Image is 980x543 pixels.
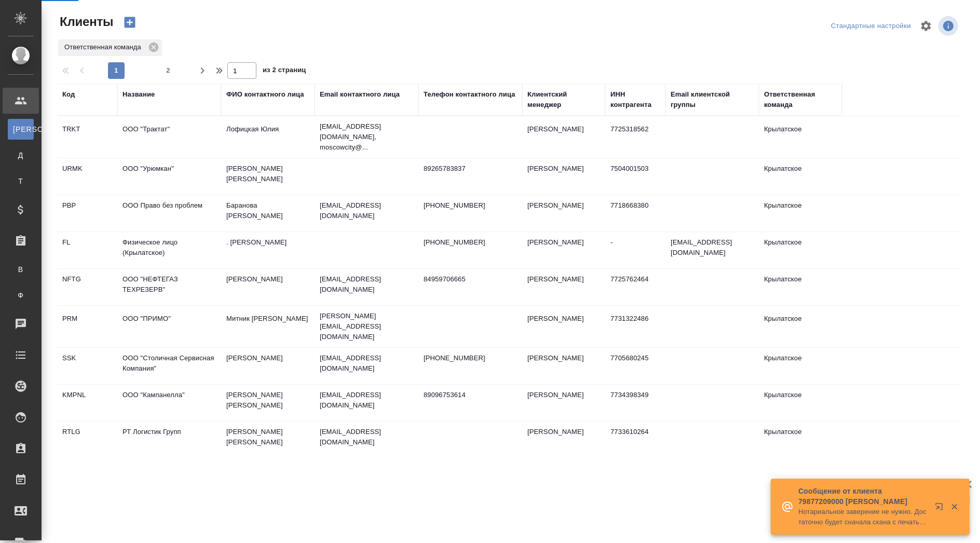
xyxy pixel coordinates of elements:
span: Настроить таблицу [914,13,938,38]
a: Ф [8,285,34,306]
td: [PERSON_NAME] [221,269,315,305]
p: [EMAIL_ADDRESS][DOMAIN_NAME] [320,274,413,295]
td: Баранова [PERSON_NAME] [221,195,315,232]
td: PBP [57,195,117,232]
td: URMK [57,158,117,195]
td: РТ Логистик Групп [117,422,221,458]
td: . [PERSON_NAME] [221,232,315,268]
p: 89096753614 [424,390,517,400]
td: [PERSON_NAME] [522,385,605,421]
td: Крылатское [759,422,842,458]
td: [PERSON_NAME] [522,308,605,345]
div: Клиентский менеджер [527,89,600,110]
button: 2 [160,62,176,79]
td: [PERSON_NAME] [522,269,605,305]
button: Открыть в новой вкладке [929,496,954,521]
td: [PERSON_NAME] [522,422,605,458]
p: Нотариальное заверение не нужно. Достаточно будет сначала скана с печатью компании. А потом заберем [798,507,928,527]
td: ООО "Трактат" [117,119,221,155]
td: [PERSON_NAME] [PERSON_NAME] [221,158,315,195]
button: Создать [117,13,142,31]
p: [PERSON_NAME][EMAIL_ADDRESS][DOMAIN_NAME] [320,311,413,342]
td: Лофицкая Юлия [221,119,315,155]
td: SSK [57,348,117,384]
td: [PERSON_NAME] [PERSON_NAME] [221,422,315,458]
td: Крылатское [759,119,842,155]
td: [PERSON_NAME] [522,195,605,232]
td: TRKT [57,119,117,155]
td: ООО "ПРИМО" [117,308,221,345]
td: [EMAIL_ADDRESS][DOMAIN_NAME] [665,232,759,268]
p: [EMAIL_ADDRESS][DOMAIN_NAME], moscowcity@... [320,121,413,153]
td: [PERSON_NAME] [522,158,605,195]
a: Т [8,171,34,192]
td: 7718668380 [605,195,665,232]
td: KMPNL [57,385,117,421]
span: Т [13,176,29,186]
span: 2 [160,65,176,76]
span: Д [13,150,29,160]
td: Крылатское [759,195,842,232]
td: 7725318562 [605,119,665,155]
td: 7504001503 [605,158,665,195]
td: ООО "Кампанелла" [117,385,221,421]
div: Email контактного лица [320,89,400,100]
a: В [8,259,34,280]
div: split button [828,18,914,34]
p: 84959706665 [424,274,517,284]
div: Ответственная команда [764,89,837,110]
p: Ответственная команда [64,42,145,52]
span: Ф [13,290,29,301]
p: [EMAIL_ADDRESS][DOMAIN_NAME] [320,200,413,221]
td: ООО "Урюмкан" [117,158,221,195]
td: NFTG [57,269,117,305]
td: Крылатское [759,308,842,345]
td: 7725762464 [605,269,665,305]
td: ООО Право без проблем [117,195,221,232]
td: RTLG [57,422,117,458]
p: [EMAIL_ADDRESS][DOMAIN_NAME] [320,353,413,374]
span: из 2 страниц [263,64,306,79]
td: Крылатское [759,385,842,421]
div: ИНН контрагента [610,89,660,110]
div: ФИО контактного лица [226,89,304,100]
td: ООО "Столичная Сервисная Компания" [117,348,221,384]
div: Код [62,89,75,100]
span: Посмотреть информацию [938,16,960,36]
div: Email клиентской группы [671,89,754,110]
td: 7734398349 [605,385,665,421]
td: - [605,232,665,268]
div: Название [122,89,155,100]
p: [EMAIL_ADDRESS][DOMAIN_NAME] [320,390,413,411]
button: Закрыть [944,502,965,511]
td: Крылатское [759,232,842,268]
p: Сообщение от клиента 79877209000 [PERSON_NAME] [798,486,928,507]
p: [EMAIL_ADDRESS][DOMAIN_NAME] [320,427,413,447]
p: [PHONE_NUMBER] [424,237,517,248]
span: [PERSON_NAME] [13,124,29,134]
td: [PERSON_NAME] [522,348,605,384]
div: Телефон контактного лица [424,89,515,100]
td: [PERSON_NAME] [PERSON_NAME] [221,385,315,421]
td: [PERSON_NAME] [522,119,605,155]
td: Крылатское [759,348,842,384]
td: [PERSON_NAME] [522,232,605,268]
a: [PERSON_NAME] [8,119,34,140]
td: 7705680245 [605,348,665,384]
td: Физическое лицо (Крылатское) [117,232,221,268]
td: Митник [PERSON_NAME] [221,308,315,345]
td: PRM [57,308,117,345]
td: FL [57,232,117,268]
p: 89265783837 [424,164,517,174]
p: [PHONE_NUMBER] [424,353,517,363]
td: 7733610264 [605,422,665,458]
td: 7731322486 [605,308,665,345]
p: [PHONE_NUMBER] [424,200,517,211]
span: Клиенты [57,13,113,30]
td: [PERSON_NAME] [221,348,315,384]
span: В [13,264,29,275]
td: Крылатское [759,269,842,305]
a: Д [8,145,34,166]
td: Крылатское [759,158,842,195]
div: Ответственная команда [58,39,162,56]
